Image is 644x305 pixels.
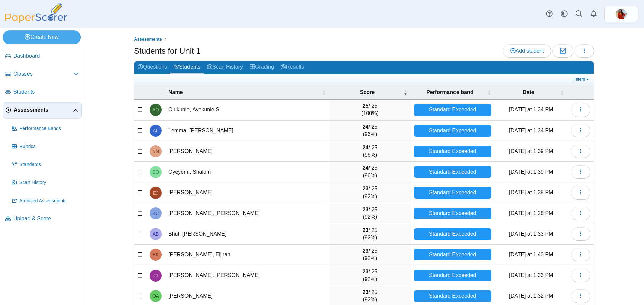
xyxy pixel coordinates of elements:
span: Students [13,88,79,96]
div: Standard Exceeded [414,270,491,281]
div: Standard Exceeded [414,290,491,302]
span: Aarush N. Bhut [153,232,159,236]
span: Score [333,89,402,96]
div: Standard Exceeded [414,249,491,260]
time: Oct 7, 2025 at 1:28 PM [509,210,553,216]
span: Kennedy Carroll [152,211,159,216]
span: Date [498,89,559,96]
a: PaperScorer [3,18,70,24]
b: 24 [363,165,369,171]
span: Performance band [414,89,486,96]
b: 25 [363,103,369,109]
td: / 25 (96%) [329,141,411,162]
div: Standard Exceeded [414,187,491,199]
a: Performance Bands [9,121,82,137]
td: Olukunle, Ayokunle S. [165,100,329,121]
a: Scan History [204,61,246,74]
td: [PERSON_NAME], [PERSON_NAME] [165,203,329,224]
div: Standard Exceeded [414,208,491,219]
a: Students [170,61,204,74]
td: / 25 (96%) [329,121,411,141]
img: PaperScorer [3,3,70,23]
span: Classes [13,70,73,78]
b: 23 [363,269,369,274]
a: Alerts [586,7,601,21]
td: / 25 (92%) [329,203,411,224]
time: Oct 7, 2025 at 1:33 PM [509,231,553,237]
td: Bhut, [PERSON_NAME] [165,224,329,245]
time: Oct 7, 2025 at 1:33 PM [509,272,553,278]
td: / 25 (92%) [329,224,411,245]
td: / 25 (92%) [329,265,411,286]
time: Oct 7, 2025 at 1:39 PM [509,148,553,154]
a: Grading [246,61,277,74]
a: Filters [572,76,592,83]
img: ps.OGhBHyNPaRsHmf03 [616,9,627,19]
a: Upload & Score [3,211,82,227]
time: Oct 7, 2025 at 1:35 PM [509,189,553,195]
a: Create New [3,30,81,44]
a: Archived Assessments [9,193,82,209]
b: 24 [363,124,369,130]
time: Oct 7, 2025 at 1:32 PM [509,293,553,299]
div: Standard Exceeded [414,146,491,157]
span: Amanuel G. Lemma [153,128,158,133]
b: 23 [363,289,369,295]
span: Performance Bands [19,125,79,132]
span: Scan History [19,179,79,186]
span: Archived Assessments [19,198,79,204]
a: Results [277,61,307,74]
td: / 25 (92%) [329,245,411,265]
td: / 25 (96%) [329,162,411,182]
a: Standards [9,157,82,173]
div: Standard Exceeded [414,104,491,116]
span: Ayokunle S. Olukunle [152,107,159,112]
b: 23 [363,227,369,233]
b: 23 [363,186,369,192]
time: Oct 7, 2025 at 1:40 PM [509,252,553,257]
span: Upload & Score [13,215,79,222]
a: Assessments [3,102,82,119]
time: Oct 7, 2025 at 1:39 PM [509,169,553,175]
a: Students [3,84,82,100]
td: [PERSON_NAME] [165,182,329,203]
a: Rubrics [9,139,82,155]
span: Date : Activate to sort [560,89,564,96]
span: Chibuzo E. Ikechukwu [153,273,158,278]
div: Standard Exceeded [414,228,491,240]
span: Dashboard [13,52,79,60]
span: Score : Activate to remove sorting [403,89,407,96]
td: [PERSON_NAME], [PERSON_NAME] [165,265,329,286]
b: 23 [363,207,369,212]
h1: Students for Unit 1 [134,45,201,57]
td: Oyeyemi, Shalom [165,162,329,182]
span: Shalom Oyeyemi [152,170,159,174]
div: Standard Exceeded [414,125,491,137]
td: [PERSON_NAME] [165,141,329,162]
a: Dashboard [3,48,82,64]
span: Oluwaseyi P. Adeyemi [152,294,159,298]
span: Rubrics [19,143,79,150]
span: Standards [19,161,79,168]
span: Performance band : Activate to sort [487,89,491,96]
td: / 25 (100%) [329,100,411,121]
a: ps.OGhBHyNPaRsHmf03 [604,6,638,22]
span: Eljirah Kuete [153,252,159,257]
td: Lemma, [PERSON_NAME] [165,121,329,141]
b: 23 [363,248,369,254]
time: Oct 7, 2025 at 1:34 PM [509,128,553,133]
a: Add student [503,44,551,58]
a: Scan History [9,175,82,191]
td: [PERSON_NAME], Eljirah [165,245,329,265]
b: 24 [363,145,369,150]
td: / 25 (92%) [329,182,411,203]
div: Standard Exceeded [414,166,491,178]
time: Oct 7, 2025 at 1:34 PM [509,107,553,112]
span: Name [168,89,321,96]
span: Assessments [134,36,162,42]
span: Melanie Castillo [616,9,627,19]
span: Nneoma Nwadike [152,149,159,154]
a: Classes [3,66,82,82]
span: Name : Activate to sort [322,89,326,96]
span: Assessments [14,106,73,114]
